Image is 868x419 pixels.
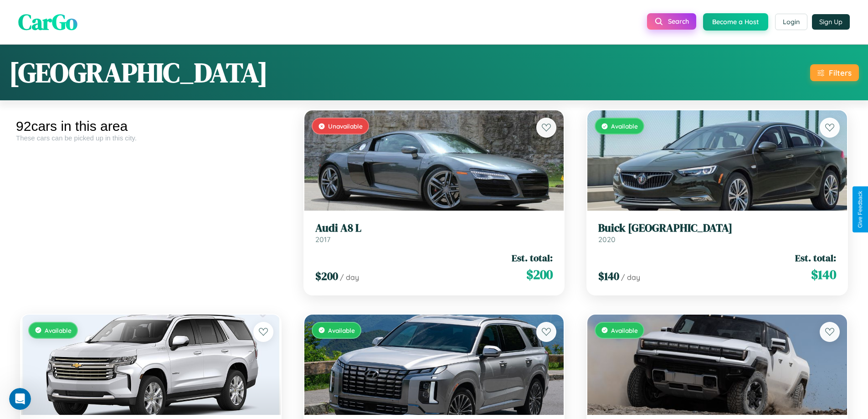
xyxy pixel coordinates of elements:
span: 2020 [598,235,616,244]
h1: [GEOGRAPHIC_DATA] [9,54,268,91]
span: / day [340,273,359,282]
span: Unavailable [328,122,363,130]
button: Filters [810,64,859,81]
div: Filters [829,68,852,78]
button: Login [775,14,807,30]
span: Available [328,326,355,334]
span: Available [611,326,638,334]
span: $ 200 [526,265,553,284]
div: Give Feedback [857,191,863,228]
button: Search [647,13,696,30]
span: 2017 [315,235,330,244]
a: Buick [GEOGRAPHIC_DATA]2020 [598,222,836,244]
iframe: Intercom live chat [9,388,31,410]
span: / day [621,273,640,282]
span: Search [668,17,689,26]
h3: Audi A8 L [315,222,553,235]
button: Sign Up [812,14,850,30]
span: Available [45,326,72,334]
span: $ 200 [315,269,338,284]
span: $ 140 [598,269,619,284]
span: Available [611,122,638,130]
h3: Buick [GEOGRAPHIC_DATA] [598,222,836,235]
div: 92 cars in this area [16,119,286,134]
span: $ 140 [811,265,836,284]
button: Become a Host [703,13,768,31]
span: Est. total: [512,251,553,264]
span: Est. total: [795,251,836,264]
a: Audi A8 L2017 [315,222,553,244]
div: These cars can be picked up in this city. [16,134,286,142]
span: CarGo [18,7,77,37]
